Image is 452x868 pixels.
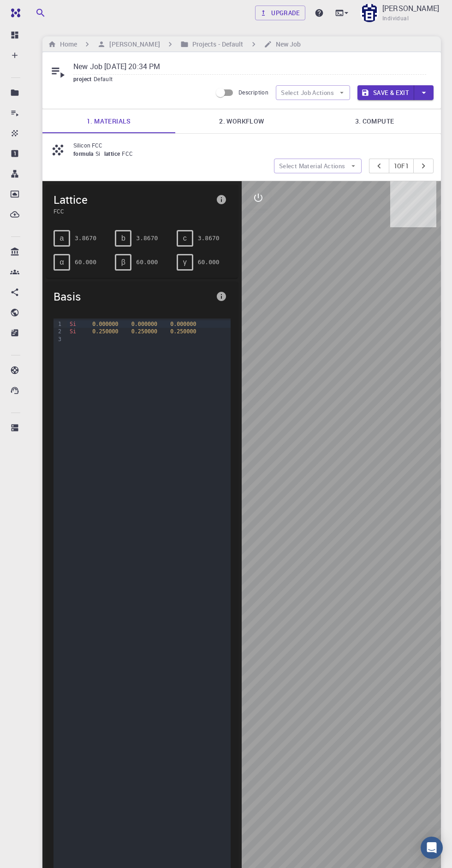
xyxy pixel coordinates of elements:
span: 0.250000 [170,328,196,335]
pre: 60.000 [198,254,220,270]
span: formula [73,150,95,157]
span: Individual [382,14,409,23]
button: info [212,190,231,209]
h6: Home [56,39,77,49]
img: Mohammad Gheibi [360,4,379,22]
div: pager [369,159,434,173]
span: FCC [122,150,137,157]
span: α [59,258,64,266]
span: Lattice [54,192,212,207]
span: 0.000000 [131,321,157,327]
button: 1of1 [389,159,414,173]
pre: 60.000 [136,254,158,270]
span: c [183,234,187,242]
span: 0.250000 [92,328,118,335]
span: FCC [54,207,212,215]
p: [PERSON_NAME] [382,3,439,14]
span: Description [238,89,268,96]
span: Si [95,150,104,157]
a: 3. Compute [308,109,441,133]
span: β [121,258,125,266]
span: Si [70,328,76,335]
span: a [60,234,64,242]
a: 2. Workflow [175,109,308,133]
nav: breadcrumb [46,39,303,49]
span: 0.000000 [170,321,196,327]
div: 1 [54,320,63,328]
h6: [PERSON_NAME] [106,39,160,49]
a: Upgrade [255,6,305,20]
pre: 3.8670 [198,230,220,246]
span: Support [4,6,37,15]
button: Select Material Actions [274,159,362,173]
span: Si [70,321,76,327]
div: 3 [54,336,63,343]
span: lattice [104,150,122,157]
button: Save & Exit [357,85,414,100]
span: γ [183,258,187,266]
pre: 3.8670 [75,230,96,246]
button: info [212,287,231,306]
span: Basis [54,289,212,304]
pre: 60.000 [75,254,96,270]
span: Default [94,75,117,83]
pre: 3.8670 [136,230,158,246]
span: 0.000000 [92,321,118,327]
button: Select Job Actions [276,85,350,100]
span: project [73,75,94,83]
div: 2 [54,328,63,335]
a: 1. Materials [42,109,175,133]
span: 0.250000 [131,328,157,335]
h6: New Job [272,39,301,49]
div: Open Intercom Messenger [421,837,443,859]
h6: Projects - Default [189,39,244,49]
span: b [121,234,125,242]
img: logo [7,8,20,18]
p: Silicon FCC [73,141,426,149]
